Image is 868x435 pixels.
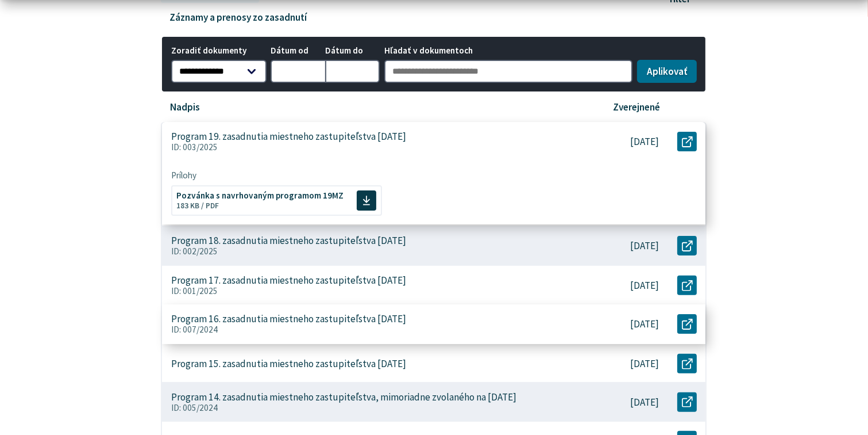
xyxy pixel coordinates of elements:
span: Prílohy [171,170,697,181]
input: Dátum do [325,60,380,83]
p: [DATE] [630,318,659,330]
p: [DATE] [630,358,659,370]
p: [DATE] [630,136,659,148]
span: Hľadať v dokumentoch [384,46,633,56]
p: Program 18. zasadnutia miestneho zastupiteľstva [DATE] [171,235,406,247]
span: Pozvánka s navrhovaným programom 19MZ [176,192,344,200]
span: Dátum do [325,46,380,56]
p: Program 14. zasadnutia miestneho zastupiteľstva, mimoriadne zvolaného na [DATE] [171,391,516,403]
p: ID: 007/2024 [171,325,577,335]
p: ID: 002/2025 [171,246,577,257]
p: Zverejnené [613,101,660,113]
p: Program 17. zasadnutia miestneho zastupiteľstva [DATE] [171,274,406,287]
input: Hľadať v dokumentoch [384,60,633,83]
p: [DATE] [630,280,659,292]
button: Aplikovať [637,60,697,83]
span: 183 KB / PDF [176,201,219,211]
select: Zoradiť dokumenty [171,60,267,83]
span: Dátum od [271,46,325,56]
span: Zoradiť dokumenty [171,46,267,56]
p: Nadpis [170,101,200,113]
a: Pozvánka s navrhovaným programom 19MZ 183 KB / PDF [171,185,382,216]
p: Program 15. zasadnutia miestneho zastupiteľstva [DATE] [171,358,406,370]
p: Program 19. zasadnutia miestneho zastupiteľstva [DATE] [171,131,406,143]
a: Záznamy a prenosy zo zasadnutí [161,7,315,27]
p: ID: 005/2024 [171,403,577,413]
input: Dátum od [271,60,325,83]
p: [DATE] [630,396,659,409]
p: [DATE] [630,240,659,252]
p: ID: 001/2025 [171,286,577,296]
p: ID: 003/2025 [171,143,577,153]
p: Program 16. zasadnutia miestneho zastupiteľstva [DATE] [171,313,406,325]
